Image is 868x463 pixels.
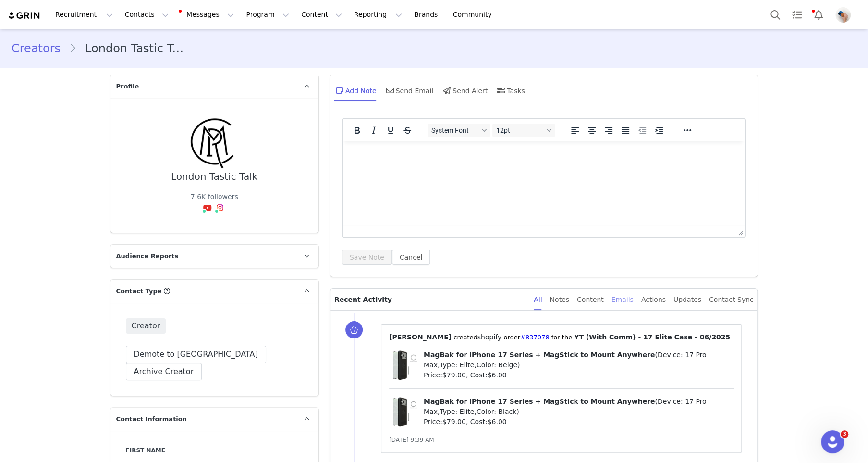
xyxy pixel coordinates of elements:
span: Type: Elite [440,361,477,369]
span: Color: Black [477,408,516,415]
div: Tasks [495,79,525,102]
div: Notes [550,289,569,311]
p: Recent Activity [334,289,526,310]
p: Hi London Tastic Talk, [4,4,327,12]
label: First Name [126,446,303,455]
button: Align right [600,124,617,137]
p: ⁨ ⁩ created⁨ ⁩⁨⁩ order⁨ ⁩ for the ⁨ ⁩ [389,332,734,342]
span: Creator [126,318,166,334]
button: Reporting [348,4,408,25]
div: Press the Up and Down arrow keys to resize the editor. [734,225,745,237]
button: Demote to [GEOGRAPHIC_DATA] [126,346,266,363]
div: All [534,289,542,311]
button: Cancel [392,250,430,265]
iframe: Rich Text Area [343,141,745,225]
p: ( ) [424,350,734,370]
div: Actions [641,289,666,311]
div: Add Note [334,79,377,102]
a: Tasks [786,4,807,25]
button: Decrease indent [634,124,650,137]
span: , [474,408,476,415]
span: YT (With Comm) - 17 Elite Case - 06/2025 [574,333,730,341]
span: System Font [431,126,478,134]
button: Bold [349,124,365,137]
div: Contact Sync [709,289,754,311]
a: Verify [4,33,40,48]
p: Price: , Cost: [424,370,734,380]
span: it. [153,55,159,63]
div: London Tastic Talk [171,171,257,182]
p: You’re almost done! Please click the link below to verify your email. The link expires in 1 hour. [4,18,327,26]
span: shopify [477,333,501,341]
img: instagram.svg [216,204,224,212]
div: Send Alert [441,79,488,102]
button: Reveal or hide additional toolbar items [679,124,696,137]
div: Send Email [384,79,434,102]
button: Search [765,4,786,25]
button: Content [295,4,348,25]
button: Save Note [342,250,392,265]
button: Program [240,4,295,25]
span: Contact Information [116,414,187,424]
div: 7.6K followers [191,192,238,202]
button: Fonts [428,124,490,137]
span: $79.00 [442,371,466,379]
span: MagBak for iPhone 17 Series + MagStick to Mount Anywhere [424,398,655,405]
a: Brands [408,4,446,25]
span: $79.00 [442,418,466,425]
div: Content [577,289,604,311]
a: #837078 [520,334,550,341]
span: 3 [841,430,848,438]
button: Notifications [808,4,829,25]
p: If you did not request this email, feel free to ignore [4,55,327,63]
div: Emails [611,289,634,311]
span: , [438,361,440,369]
button: Increase indent [651,124,667,137]
a: Creators [12,40,69,57]
span: 12pt [496,126,543,134]
img: grin logo [8,11,41,20]
span: , [474,361,476,369]
button: Justify [617,124,634,137]
span: Contact Type [116,287,162,296]
button: Recruitment [49,4,119,25]
span: [PERSON_NAME] [389,333,452,341]
button: Contacts [119,4,174,25]
span: Color: Beige [477,361,517,369]
img: 7a043e49-c13d-400d-ac6c-68a8aea09f5f.jpg [835,7,851,23]
p: Price: , Cost: [424,417,734,427]
button: Font sizes [492,124,555,137]
img: c70d4138-519f-41cc-9fb8-0ceec8ce2e57.jpg [185,113,243,171]
iframe: Intercom live chat [821,430,844,453]
span: MagBak for iPhone 17 Series + MagStick to Mount Anywhere [424,351,655,359]
span: $6.00 [487,371,506,379]
p: ( ) [424,397,734,417]
span: Profile [116,82,139,91]
button: Align left [567,124,583,137]
div: Updates [673,289,701,311]
button: Strikethrough [399,124,416,137]
span: $6.00 [487,418,506,425]
span: , [438,408,440,415]
span: Audience Reports [116,251,179,261]
button: Align center [584,124,600,137]
button: Italic [366,124,382,137]
button: Underline [382,124,399,137]
button: Messages [175,4,240,25]
a: Community [447,4,502,25]
span: Type: Elite [440,408,477,415]
button: Archive Creator [126,363,202,380]
span: [DATE] 9:39 AM [389,437,434,443]
button: Profile [830,7,860,23]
